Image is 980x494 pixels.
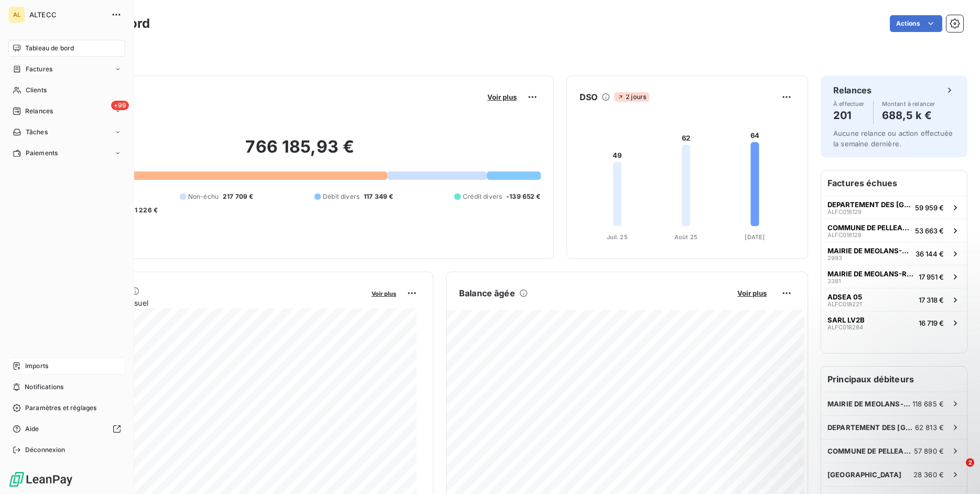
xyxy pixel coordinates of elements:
iframe: Intercom notifications message [770,392,980,466]
span: 36 144 € [916,250,944,258]
span: Imports [25,361,48,371]
span: Voir plus [487,93,517,101]
span: [GEOGRAPHIC_DATA] [827,470,902,479]
span: 2 jours [614,92,649,102]
span: Paramètres et réglages [25,403,96,413]
span: Voir plus [737,289,767,297]
span: 2993 [827,255,842,261]
h6: Principaux débiteurs [821,367,967,392]
span: ALFC018284 [827,324,863,330]
h6: Relances [833,84,872,96]
span: MAIRIE DE MEOLANS-REVEL [827,270,914,278]
span: ALFC018128 [827,232,862,238]
tspan: Août 25 [674,233,698,241]
span: 17 318 € [919,296,944,304]
span: Relances [25,106,53,116]
span: 3381 [827,278,841,284]
span: Voir plus [372,290,396,297]
iframe: Intercom live chat [944,458,970,484]
h6: DSO [580,91,597,103]
span: Crédit divers [463,192,502,201]
span: ALFC018221 [827,301,862,307]
span: COMMUNE DE PELLEAUTIER [827,223,911,232]
span: ADSEA 05 [827,293,862,301]
div: AL [8,6,25,23]
tspan: [DATE] [745,233,765,241]
h6: Factures échues [821,170,967,196]
button: COMMUNE DE PELLEAUTIERALFC01812853 663 € [821,219,967,242]
button: Voir plus [734,288,770,298]
span: Paiements [26,148,58,158]
span: Montant à relancer [882,101,935,107]
span: Déconnexion [25,445,66,455]
h6: Balance âgée [459,287,515,299]
span: 53 663 € [915,227,944,235]
span: Tâches [26,127,48,137]
button: MAIRIE DE MEOLANS-REVEL338117 951 € [821,265,967,288]
span: 2 [966,458,974,467]
tspan: Juil. 25 [606,233,627,241]
span: Factures [26,65,52,74]
button: DEPARTEMENT DES [GEOGRAPHIC_DATA]ALFC01812959 959 € [821,196,967,219]
h2: 766 185,93 € [59,136,541,168]
span: DEPARTEMENT DES [GEOGRAPHIC_DATA] [827,200,911,209]
button: ADSEA 05ALFC01822117 318 € [821,288,967,311]
span: 17 951 € [919,273,944,281]
span: 217 709 € [223,192,253,201]
img: Logo LeanPay [8,471,73,488]
span: ALTECC [29,10,105,19]
button: MAIRIE DE MEOLANS-REVEL299336 144 € [821,242,967,265]
span: -139 652 € [506,192,541,201]
a: Aide [8,421,125,437]
button: Voir plus [484,92,520,102]
span: Clients [26,85,47,95]
button: Actions [890,15,942,32]
span: Aide [25,424,39,434]
span: MAIRIE DE MEOLANS-REVEL [827,246,911,255]
span: 16 719 € [919,319,944,327]
span: ALFC018129 [827,209,862,215]
h4: 201 [833,107,865,124]
span: Notifications [25,382,63,392]
span: Aucune relance ou action effectuée la semaine dernière. [833,129,953,148]
span: Non-échu [188,192,219,201]
span: Chiffre d'affaires mensuel [59,297,364,308]
button: Voir plus [368,288,399,298]
span: 59 959 € [915,203,944,212]
button: SARL LV2BALFC01828416 719 € [821,311,967,334]
span: 117 349 € [364,192,393,201]
span: SARL LV2B [827,316,865,324]
span: Débit divers [323,192,360,201]
span: À effectuer [833,101,865,107]
span: Tableau de bord [25,44,74,53]
span: +99 [111,101,129,110]
span: 28 360 € [913,470,944,479]
h4: 688,5 k € [882,107,935,124]
span: -1 226 € [132,206,158,215]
